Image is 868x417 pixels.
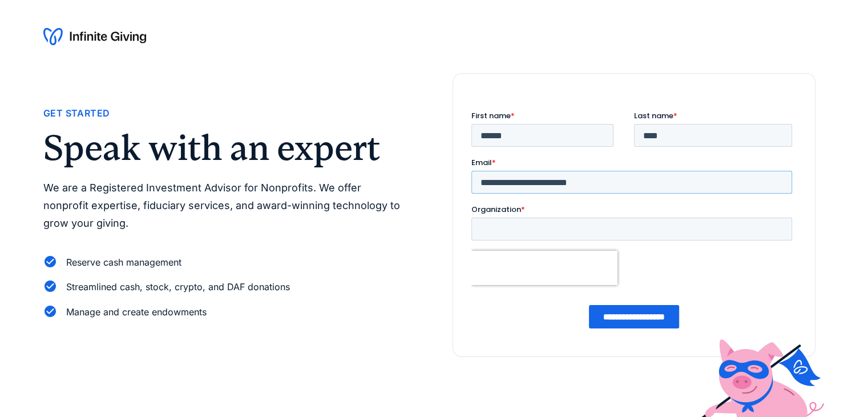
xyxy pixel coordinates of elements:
iframe: Form 0 [471,110,797,338]
div: Manage and create endowments [66,304,207,320]
div: Reserve cash management [66,255,181,270]
p: We are a Registered Investment Advisor for Nonprofits. We offer nonprofit expertise, fiduciary se... [43,179,406,232]
div: Streamlined cash, stock, crypto, and DAF donations [66,279,290,295]
h2: Speak with an expert [43,130,406,166]
div: Get Started [43,106,110,121]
